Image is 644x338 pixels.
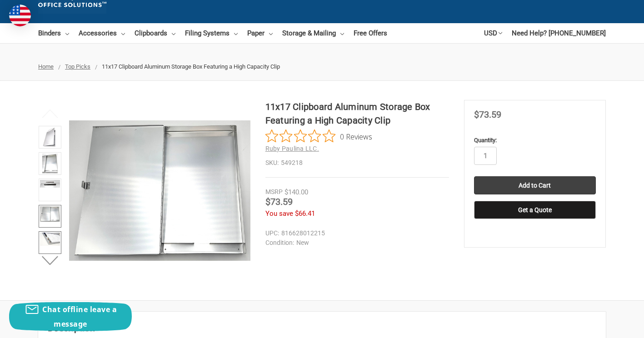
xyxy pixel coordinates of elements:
[9,302,132,331] button: Chat offline leave a message
[474,201,596,219] button: Get a Quote
[265,229,279,238] dt: UPC:
[40,180,60,188] img: 11x17 Clipboard Aluminum Storage Box Featuring a High Capacity Clip
[36,251,64,269] button: Next
[102,63,280,70] span: 11x17 Clipboard Aluminum Storage Box Featuring a High Capacity Clip
[43,127,57,147] img: 11x17 Clipboard Aluminum Storage Box Featuring a High Capacity Clip
[474,176,596,194] input: Add to Cart
[36,104,64,123] button: Previous
[42,304,117,329] span: Chat offline leave a message
[265,209,293,218] span: You save
[285,188,308,196] span: $140.00
[354,23,387,43] a: Free Offers
[265,196,293,207] span: $73.59
[265,238,445,248] dd: New
[569,313,644,338] iframe: Google Customer Reviews
[265,145,319,152] a: Ruby Paulina LLC.
[38,63,54,70] a: Home
[474,109,501,120] span: $73.59
[79,23,125,43] a: Accessories
[474,136,596,145] label: Quantity:
[512,23,606,43] a: Need Help? [PHONE_NUMBER]
[265,187,283,197] div: MSRP
[40,206,60,222] img: 11x17 Clipboard Aluminum Storage Box Featuring a High Capacity Clip
[265,129,372,143] button: Rated 0 out of 5 stars from 0 reviews. Jump to reviews.
[65,63,90,70] a: Top Picks
[265,158,449,168] dd: 549218
[282,23,344,43] a: Storage & Mailing
[69,120,250,261] img: 11x17 Clipboard Aluminum Storage Box Featuring a High Capacity Clip
[247,23,273,43] a: Paper
[42,154,58,174] img: 11x17 Clipboard Aluminum Storage Box Featuring a High Capacity Clip
[265,100,449,127] h1: 11x17 Clipboard Aluminum Storage Box Featuring a High Capacity Clip
[38,23,69,43] a: Binders
[40,233,60,246] img: 11x17 Clipboard Aluminum Storage Box Featuring a High Capacity Clip
[340,129,372,143] span: 0 Reviews
[484,23,502,43] a: USD
[265,238,294,248] dt: Condition:
[135,23,175,43] a: Clipboards
[265,229,445,238] dd: 816628012215
[48,321,596,335] h2: Description
[295,209,315,218] span: $66.41
[9,5,31,26] img: duty and tax information for United States
[265,158,279,168] dt: SKU:
[185,23,238,43] a: Filing Systems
